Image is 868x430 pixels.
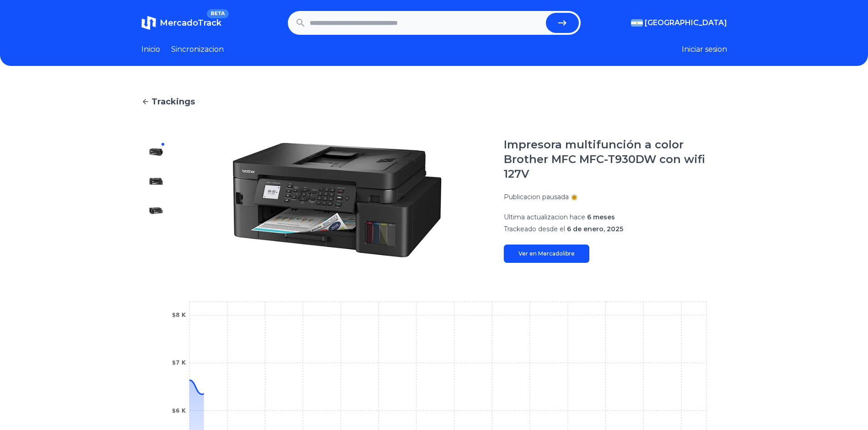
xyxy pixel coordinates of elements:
a: Inicio [141,44,160,55]
h1: Impresora multifunción a color Brother MFC MFC-T930DW con wifi 127V [504,137,727,181]
img: Impresora multifunción a color Brother MFC MFC-T930DW con wifi 127V [149,174,163,189]
span: [GEOGRAPHIC_DATA] [645,17,727,28]
span: 6 de enero, 2025 [567,225,623,233]
span: Ultima actualizacion hace [504,213,585,221]
span: Trackings [151,95,195,108]
a: MercadoTrackBETA [141,16,221,30]
button: Iniciar sesion [682,44,727,55]
a: Ver en Mercadolibre [504,245,589,263]
tspan: $6 K [172,408,186,414]
a: Sincronizacion [171,44,224,55]
span: Trackeado desde el [504,225,565,233]
img: Impresora multifunción a color Brother MFC MFC-T930DW con wifi 127V [149,145,163,159]
a: Trackings [141,95,727,108]
img: MercadoTrack [141,16,156,30]
img: Impresora multifunción a color Brother MFC MFC-T930DW con wifi 127V [149,203,163,218]
tspan: $7 K [172,359,186,366]
span: MercadoTrack [160,18,221,28]
img: Impresora multifunción a color Brother MFC MFC-T930DW con wifi 127V [189,137,485,263]
span: BETA [207,9,228,18]
img: Argentina [631,19,643,27]
button: [GEOGRAPHIC_DATA] [631,17,727,28]
tspan: $8 K [172,312,186,318]
p: Publicacion pausada [504,192,569,201]
span: 6 meses [587,213,615,221]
